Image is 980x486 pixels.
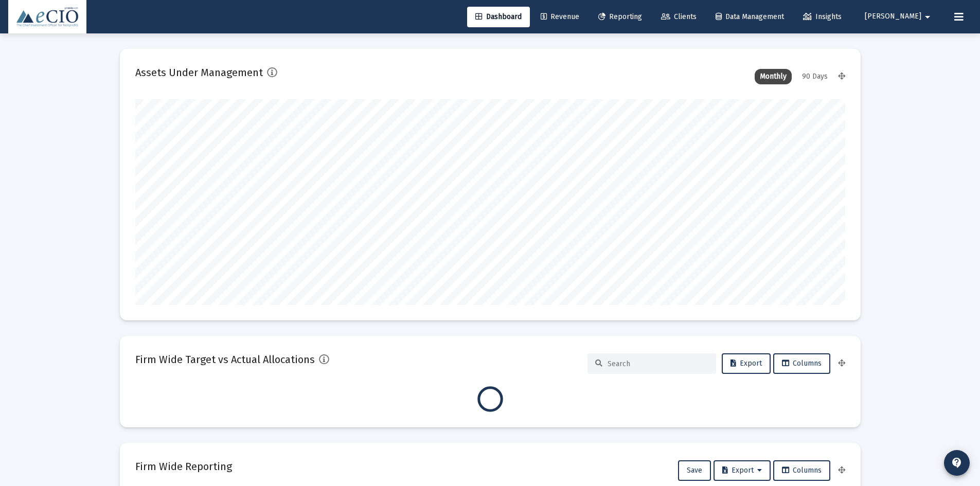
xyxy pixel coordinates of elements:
[803,12,842,21] span: Insights
[852,6,946,27] button: [PERSON_NAME]
[951,457,963,469] mat-icon: contact_support
[687,466,702,475] span: Save
[722,466,762,475] span: Export
[532,7,587,27] a: Revenue
[773,460,830,481] button: Columns
[653,7,705,27] a: Clients
[722,353,771,374] button: Export
[921,7,934,27] mat-icon: arrow_drop_down
[782,359,822,368] span: Columns
[16,7,79,27] img: Dashboard
[661,12,697,21] span: Clients
[782,466,822,475] span: Columns
[135,64,263,81] h2: Assets Under Management
[135,351,315,368] h2: Firm Wide Target vs Actual Allocations
[865,12,921,21] span: [PERSON_NAME]
[714,460,771,481] button: Export
[707,7,792,27] a: Data Management
[598,12,642,21] span: Reporting
[590,7,650,27] a: Reporting
[541,12,579,21] span: Revenue
[135,458,232,475] h2: Firm Wide Reporting
[716,12,784,21] span: Data Management
[467,7,530,27] a: Dashboard
[755,69,792,84] div: Monthly
[773,353,830,374] button: Columns
[797,69,833,84] div: 90 Days
[795,7,850,27] a: Insights
[678,460,711,481] button: Save
[475,12,522,21] span: Dashboard
[608,359,708,368] input: Search
[730,359,762,368] span: Export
